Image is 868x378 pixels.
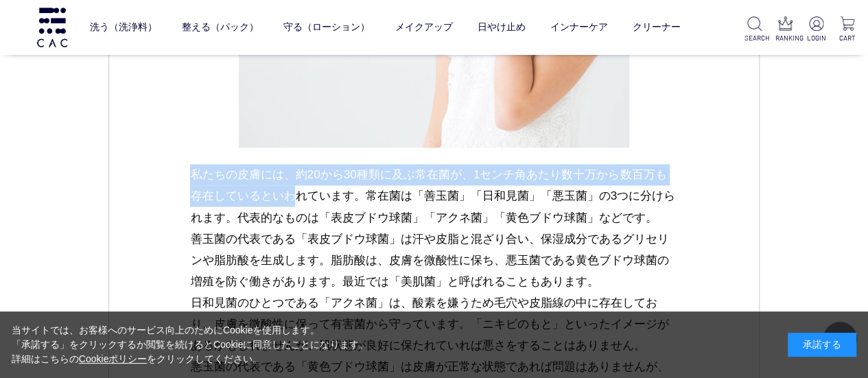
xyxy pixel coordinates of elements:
[477,10,525,45] a: 日やけ止め
[775,16,795,43] a: RANKING
[79,353,148,364] a: Cookieポリシー
[35,8,69,47] img: logo
[395,10,452,45] a: メイクアップ
[806,16,826,43] a: LOGIN
[90,10,157,45] a: 洗う（洗浄料）
[744,33,764,43] p: SEARCH
[744,16,764,43] a: SEARCH
[806,33,826,43] p: LOGIN
[788,333,856,357] div: 承諾する
[12,323,368,366] div: 当サイトでは、お客様へのサービス向上のためにCookieを使用します。 「承諾する」をクリックするか閲覧を続けるとCookieに同意したことになります。 詳細はこちらの をクリックしてください。
[837,33,857,43] p: CART
[182,10,259,45] a: 整える（パック）
[283,10,370,45] a: 守る（ローション）
[775,33,795,43] p: RANKING
[632,10,680,45] a: クリーナー
[837,16,857,43] a: CART
[550,10,607,45] a: インナーケア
